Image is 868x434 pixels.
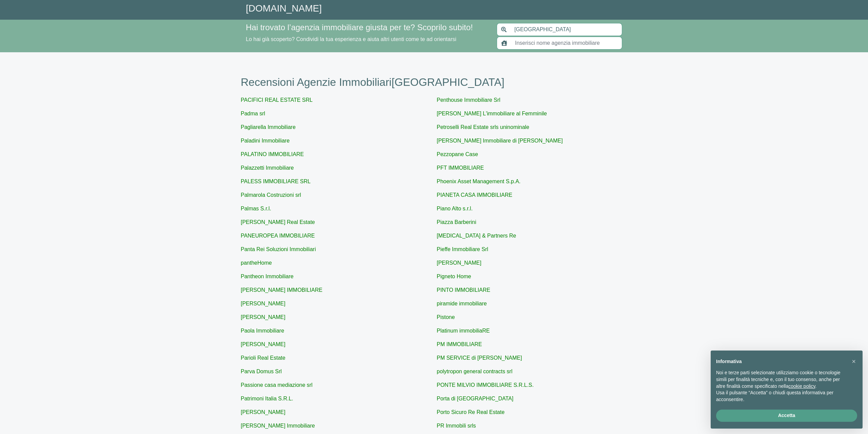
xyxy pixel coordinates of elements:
[241,246,316,252] a: Panta Rei Soluzioni Immobiliari
[241,111,265,116] a: Padma srl
[241,233,315,239] a: PANEUROPEA IMMOBILIARE
[241,97,313,103] a: PACIFICI REAL ESTATE SRL
[437,409,505,415] a: Porto Sicuro Re Real Estate
[510,23,622,36] input: Inserisci area di ricerca (Comune o Provincia)
[241,260,272,266] a: pantheHome
[716,359,846,364] h2: Informativa
[437,314,455,320] a: Pistone
[716,390,846,403] p: Usa il pulsante “Accetta” o chiudi questa informativa per acconsentire.
[241,165,294,171] a: Palazzetti Immobiliare
[241,328,284,334] a: Paola Immobiliare
[437,178,520,184] a: Phoenix Asset Management S.p.A.
[241,138,290,144] a: Paladini Immobiliare
[437,273,471,279] a: Pigneto Home
[241,287,322,293] a: [PERSON_NAME] IMMOBILIARE
[246,3,322,14] a: [DOMAIN_NAME]
[437,206,473,211] a: Piano Alto s.r.l.
[241,206,271,211] a: Palmas S.r.l.
[437,138,563,144] a: [PERSON_NAME] Immobiliare di [PERSON_NAME]
[716,370,846,390] p: Noi e terze parti selezionate utilizziamo cookie o tecnologie simili per finalità tecniche e, con...
[241,423,315,429] a: [PERSON_NAME] Immobiliare
[437,233,516,239] a: [MEDICAL_DATA] & Partners Re
[437,192,512,198] a: PIANETA CASA IMMOBILIARE
[241,301,285,306] a: [PERSON_NAME]
[437,369,512,374] a: polytropon general contracts srl
[241,369,282,374] a: Parva Domus Srl
[437,97,500,103] a: Penthouse Immobiliare Srl
[437,219,476,225] a: Piazza Barberini
[437,151,478,157] a: Pezzopane Case
[241,76,627,89] h1: Recensioni Agenzie Immobiliari [GEOGRAPHIC_DATA]
[437,328,490,334] a: Platinum immobiliaRE
[437,165,484,171] a: PFT IMMOBILIARE
[241,192,301,198] a: Palmarola Costruzioni srl
[241,396,293,401] a: Patrimoni Italia S.R.L.
[437,396,513,401] a: Porta di [GEOGRAPHIC_DATA]
[437,301,487,306] a: piramide immobiliare
[437,382,534,388] a: PONTE MILVIO IMMOBILIARE S.R.L.S.
[437,341,482,347] a: PM IMMOBILIARE
[852,358,856,365] span: ×
[437,246,488,252] a: Pieffe Immobiliare Srl
[241,314,285,320] a: [PERSON_NAME]
[241,355,285,361] a: Parioli Real Estate
[241,219,315,225] a: [PERSON_NAME] Real Estate
[437,124,529,130] a: Petroselli Real Estate srls uninominale
[716,410,857,422] button: Accetta
[241,178,311,184] a: PALESS IMMOBILIARE SRL
[241,151,304,157] a: PALATINO IMMOBILIARE
[241,341,285,347] a: [PERSON_NAME]
[437,111,547,116] a: [PERSON_NAME] L'immobiliare al Femminile
[241,382,313,388] a: Passione casa mediazione srl
[437,260,481,266] a: [PERSON_NAME]
[241,409,285,415] a: [PERSON_NAME]
[241,273,294,279] a: Pantheon Immobiliare
[437,355,522,361] a: PM SERVICE di [PERSON_NAME]
[848,356,859,367] button: Chiudi questa informativa
[241,124,296,130] a: Pagliarella Immobiliare
[511,37,622,50] input: Inserisci nome agenzia immobiliare
[788,383,815,389] a: cookie policy - il link si apre in una nuova scheda
[437,287,490,293] a: PINTO IMMOBILIARE
[246,23,489,33] h4: Hai trovato l’agenzia immobiliare giusta per te? Scoprilo subito!
[437,423,476,429] a: PR Immobili srls
[246,35,489,43] p: Lo hai già scoperto? Condividi la tua esperienza e aiuta altri utenti come te ad orientarsi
